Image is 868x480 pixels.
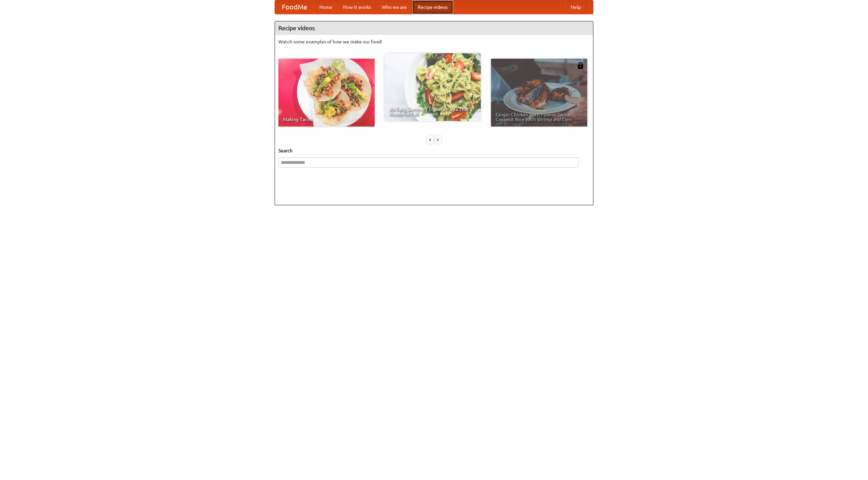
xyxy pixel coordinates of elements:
a: FoodMe [275,0,314,14]
h5: Search [278,147,590,154]
a: An Easy, Summery Tomato Pasta That's Ready for Fall [384,53,481,121]
a: Who we are [376,0,412,14]
div: « [427,135,433,144]
span: An Easy, Summery Tomato Pasta That's Ready for Fall [389,107,476,116]
h4: Recipe videos [275,21,593,35]
a: Making Tacos [278,59,375,127]
a: Home [314,0,338,14]
a: Help [565,0,586,14]
div: » [435,135,441,144]
a: Recipe videos [412,0,453,14]
a: How it works [338,0,376,14]
span: Making Tacos [283,117,370,122]
p: Watch some examples of how we make our food! [278,38,590,45]
img: 483408.png [577,62,584,69]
